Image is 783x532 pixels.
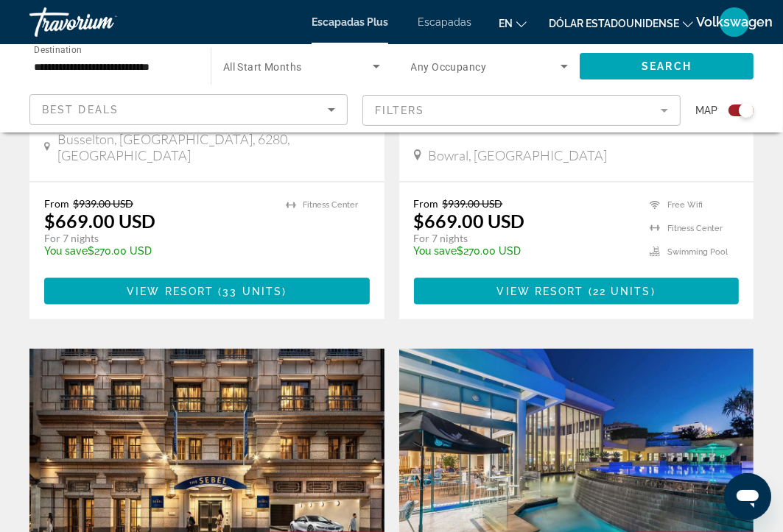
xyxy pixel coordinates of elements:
[73,197,133,210] span: $939.00 USD
[499,13,527,34] button: Cambiar idioma
[44,210,155,232] p: $669.00 USD
[429,147,608,163] span: Bowral, [GEOGRAPHIC_DATA]
[223,61,302,73] span: All Start Months
[584,285,656,297] span: ( )
[44,197,69,210] span: From
[42,101,335,118] mat-select: Sort by
[42,104,119,116] span: Best Deals
[214,285,287,297] span: ( )
[222,285,282,297] span: 33 units
[414,278,740,305] button: View Resort(22 units)
[667,247,728,257] span: Swimming Pool
[29,3,177,41] a: Travorium
[580,53,754,79] button: Search
[499,18,513,29] font: en
[303,200,359,210] span: Fitness Center
[724,473,771,520] iframe: Botón para iniciar la ventana de mensajería
[44,245,271,257] p: $270.00 USD
[362,94,681,127] button: Filter
[418,16,471,28] a: Escapadas
[695,100,717,121] span: Map
[443,197,503,210] span: $939.00 USD
[414,245,636,257] p: $270.00 USD
[44,245,88,257] span: You save
[497,285,584,297] span: View Resort
[642,60,692,72] span: Search
[44,232,271,245] p: For 7 nights
[312,16,388,28] a: Escapadas Plus
[593,285,651,297] span: 22 units
[57,131,369,163] span: Busselton, [GEOGRAPHIC_DATA], 6280, [GEOGRAPHIC_DATA]
[34,45,82,55] span: Destination
[414,210,525,232] p: $669.00 USD
[549,18,679,29] font: Dólar estadounidense
[414,197,439,210] span: From
[414,232,636,245] p: For 7 nights
[667,200,703,210] span: Free Wifi
[696,14,773,29] font: Volkswagen
[411,61,487,73] span: Any Occupancy
[715,7,754,38] button: Menú de usuario
[549,13,693,34] button: Cambiar moneda
[667,224,723,233] span: Fitness Center
[127,285,214,297] span: View Resort
[414,245,457,257] span: You save
[44,278,370,305] button: View Resort(33 units)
